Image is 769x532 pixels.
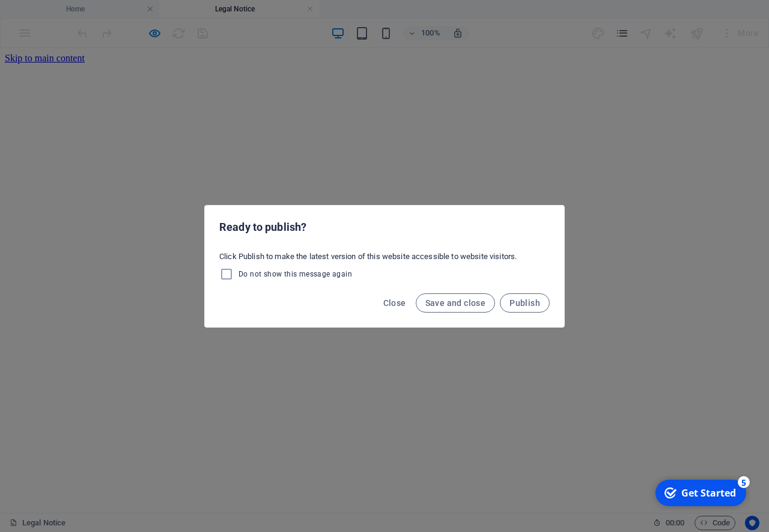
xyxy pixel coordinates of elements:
div: Get Started 5 items remaining, 0% complete [7,5,97,31]
button: Publish [500,293,550,313]
div: Get Started [32,11,87,25]
h2: Ready to publish? [219,220,550,234]
span: Publish [509,298,540,308]
div: Click Publish to make the latest version of this website accessible to website visitors. [205,246,564,286]
button: Save and close [416,293,496,313]
span: Do not show this message again [239,269,352,279]
span: Save and close [425,298,486,308]
span: Close [383,298,406,308]
button: Close [378,293,411,313]
a: Skip to main content [5,5,85,15]
div: 5 [89,1,101,13]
